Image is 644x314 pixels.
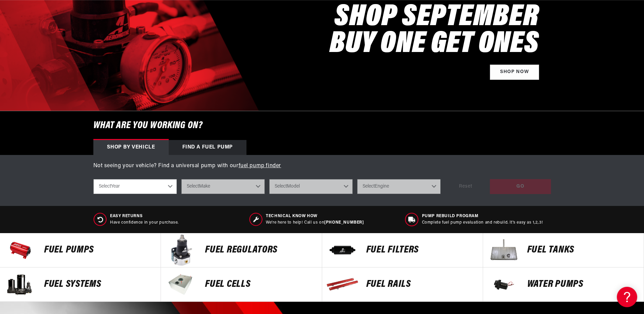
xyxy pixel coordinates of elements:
p: FUEL FILTERS [366,245,476,255]
a: Shop Now [490,65,539,80]
a: FUEL Cells FUEL Cells [161,267,322,302]
p: Water Pumps [527,279,637,290]
img: Fuel Systems [3,267,37,301]
h6: What are you working on? [76,111,568,140]
a: Fuel Tanks Fuel Tanks [483,233,644,267]
p: Fuel Pumps [44,245,154,255]
a: [PHONE_NUMBER] [324,221,364,225]
p: Fuel Tanks [527,245,637,255]
img: Fuel Pumps [3,233,37,267]
a: FUEL Rails FUEL Rails [322,267,483,302]
p: Have confidence in your purchase. [110,220,179,226]
a: fuel pump finder [239,163,281,169]
p: We’re here to help! Call us on [266,220,364,226]
p: Complete fuel pump evaluation and rebuild. It's easy as 1,2,3! [422,220,543,226]
img: Water Pumps [486,267,520,301]
select: Year [93,179,177,194]
select: Make [181,179,265,194]
a: FUEL FILTERS FUEL FILTERS [322,233,483,267]
a: Water Pumps Water Pumps [483,267,644,302]
p: FUEL REGULATORS [205,245,315,255]
p: FUEL Cells [205,279,315,290]
a: FUEL REGULATORS FUEL REGULATORS [161,233,322,267]
select: Engine [357,179,441,194]
h2: SHOP SEPTEMBER BUY ONE GET ONES [330,4,539,58]
select: Model [269,179,353,194]
div: Shop by vehicle [93,140,169,155]
img: FUEL Cells [164,267,198,301]
span: Pump Rebuild program [422,213,543,219]
img: FUEL REGULATORS [164,233,198,267]
span: Technical Know How [266,213,364,219]
img: FUEL FILTERS [326,233,360,267]
div: Find a Fuel Pump [169,140,247,155]
p: Fuel Systems [44,279,154,290]
span: Easy Returns [110,213,179,219]
img: Fuel Tanks [486,233,520,267]
img: FUEL Rails [326,267,360,301]
p: Not seeing your vehicle? Find a universal pump with our [93,162,551,171]
p: FUEL Rails [366,279,476,290]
